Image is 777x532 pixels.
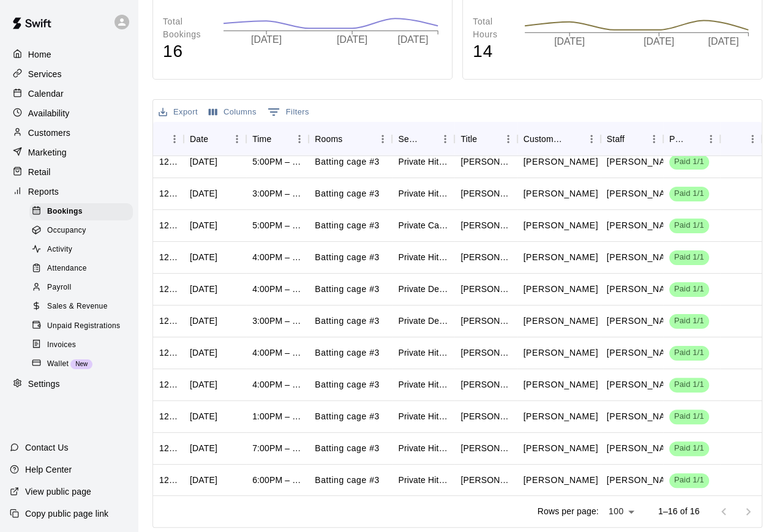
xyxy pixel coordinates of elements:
[477,130,494,148] button: Sort
[669,315,709,327] span: Paid 1/1
[460,410,511,422] div: Riley (Red) Reab
[25,463,72,476] p: Help Center
[743,130,762,148] button: Menu
[565,130,582,148] button: Sort
[398,122,419,156] div: Service
[607,442,681,455] p: Katie Rohrer
[315,219,380,232] p: Batting cage #3
[47,320,120,332] span: Unpaid Registrations
[190,155,217,168] div: Mon, Aug 04, 2025
[398,283,448,295] div: Private Defense Lesson with Katie Rohrer
[29,202,138,221] a: Bookings
[517,122,601,156] div: Customers
[252,474,302,486] div: 6:00PM – 7:00PM
[252,34,282,45] tspan: [DATE]
[29,241,138,260] a: Activity
[524,442,598,455] p: Sammy Moller
[159,315,178,327] div: 1250884
[460,378,511,391] div: Athena Randel
[607,378,681,391] p: Katie Rohrer
[473,41,512,62] h4: 14
[524,122,565,156] div: Customers
[184,122,246,156] div: Date
[159,130,176,148] button: Sort
[190,283,217,295] div: Mon, Aug 04, 2025
[644,36,675,47] tspan: [DATE]
[398,155,448,168] div: Private Hitting Lesson with Katie Rohrer
[265,102,312,122] button: Show filters
[190,187,217,200] div: Mon, Aug 04, 2025
[524,283,598,296] p: Addison Carlson
[538,505,599,517] p: Rows per page:
[29,317,138,335] a: Unpaid Registrations
[669,156,709,168] span: Paid 1/1
[47,282,71,294] span: Payroll
[10,182,128,201] a: Reports
[315,251,380,264] p: Batting cage #3
[315,474,380,487] p: Batting cage #3
[669,188,709,200] span: Paid 1/1
[252,219,302,231] div: 5:00PM – 6:00PM
[10,163,128,181] a: Retail
[669,347,709,359] span: Paid 1/1
[190,122,208,156] div: Date
[159,219,178,231] div: 1252285
[25,508,108,520] p: Copy public page link
[582,130,601,148] button: Menu
[460,219,511,231] div: Brooklyn Bartee
[10,65,128,83] div: Services
[190,219,217,231] div: Thu, Aug 07, 2025
[315,187,380,200] p: Batting cage #3
[315,155,380,168] p: Batting cage #3
[29,356,133,373] div: WalletNew
[625,130,642,148] button: Sort
[29,222,133,239] div: Occupancy
[460,347,511,359] div: Athena Randel
[607,315,681,328] p: Katie Rohrer
[29,335,138,354] a: Invoices
[315,122,342,156] div: Rooms
[10,104,128,122] a: Availability
[10,375,128,394] a: Settings
[252,283,302,295] div: 4:00PM – 5:00PM
[29,279,138,298] a: Payroll
[190,347,217,359] div: Thu, Aug 07, 2025
[190,410,217,422] div: Mon, Aug 04, 2025
[190,378,217,391] div: Tue, Aug 05, 2025
[29,298,138,317] a: Sales & Revenue
[669,283,709,295] span: Paid 1/1
[663,122,721,156] div: Payment
[153,122,184,156] div: ID
[47,206,83,218] span: Bookings
[726,130,743,148] button: Sort
[29,260,133,277] div: Attendance
[398,474,448,486] div: Private Hitting Lesson with Katie Rohrer
[399,34,429,45] tspan: [DATE]
[398,187,448,200] div: Private Hitting Lesson with Katie Rohrer
[524,315,598,328] p: Addison Tatman
[29,298,133,315] div: Sales & Revenue
[163,15,211,41] p: Total Bookings
[10,143,128,162] div: Marketing
[159,378,178,391] div: 1248339
[10,84,128,103] div: Calendar
[47,301,108,313] span: Sales & Revenue
[29,221,138,240] a: Occupancy
[10,45,128,64] a: Home
[28,127,70,139] p: Customers
[454,122,517,156] div: Title
[47,244,72,256] span: Activity
[163,41,211,62] h4: 16
[28,185,59,198] p: Reports
[252,122,271,156] div: Time
[669,252,709,263] span: Paid 1/1
[398,410,448,422] div: Private Hitting Lesson with Katie Rohrer
[315,442,380,455] p: Batting cage #3
[720,122,762,156] div: Notes
[29,260,138,279] a: Attendance
[607,122,625,156] div: Staff
[669,411,709,422] span: Paid 1/1
[658,505,700,517] p: 1–16 of 16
